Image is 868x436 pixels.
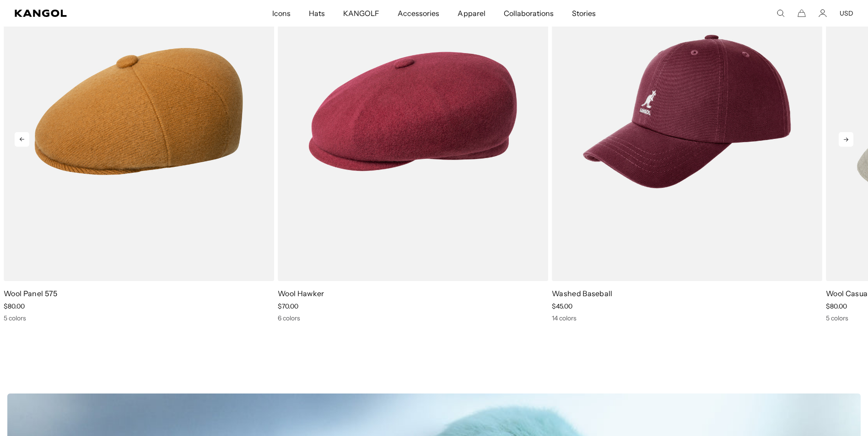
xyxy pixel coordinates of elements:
button: Cart [798,9,806,17]
button: USD [840,9,853,17]
p: Wool Hawker [278,288,548,298]
a: Account [819,9,827,17]
span: $45.00 [552,302,572,310]
span: $70.00 [278,302,298,310]
div: 5 colors [4,314,274,322]
summary: Search here [776,9,785,17]
span: $80.00 [826,302,847,310]
p: Wool Panel 575 [4,288,274,298]
div: 6 colors [278,314,548,322]
p: Washed Baseball [552,288,822,298]
span: $80.00 [4,302,25,310]
a: Kangol [15,10,180,17]
div: 14 colors [552,314,822,322]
